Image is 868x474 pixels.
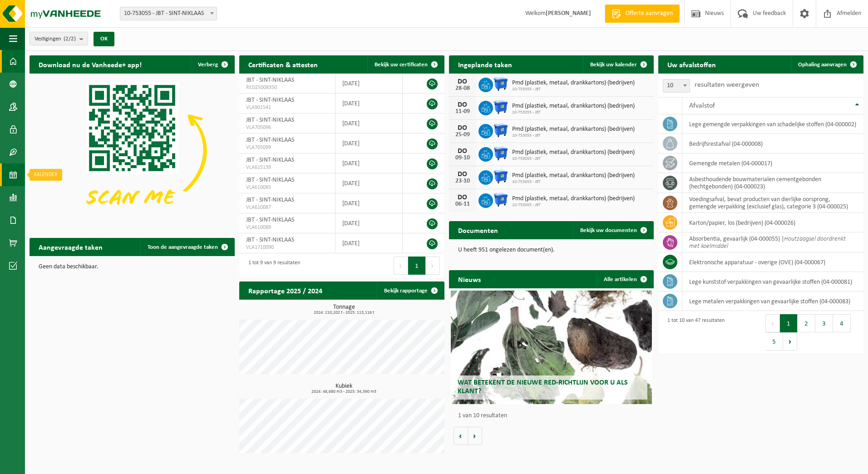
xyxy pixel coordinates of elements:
[246,144,328,151] span: VLA705099
[449,221,507,239] h2: Documenten
[246,97,294,104] span: JBT - SINT-NIKLAAS
[512,195,635,202] span: Pmd (plastiek, metaal, drankkartons) (bedrijven)
[94,32,114,46] button: OK
[493,146,508,161] img: WB-1100-HPE-BE-01
[239,55,327,73] h2: Certificaten & attesten
[239,281,331,299] h2: Rapportage 2025 / 2024
[454,101,472,109] div: DO
[408,257,426,275] button: 1
[458,413,650,419] p: 1 van 10 resultaten
[493,123,508,138] img: WB-1100-HPE-BE-01
[64,36,76,42] count: (2/2)
[458,379,628,395] span: Wat betekent de nieuwe RED-richtlijn voor u als klant?
[246,104,328,111] span: VLA901541
[512,87,635,92] span: 10-753055 - JBT
[597,270,653,288] a: Alle artikelen
[765,314,780,332] button: Previous
[244,256,300,276] div: 1 tot 9 van 9 resultaten
[682,153,863,173] td: gemengde metalen (04-000017)
[246,137,294,143] span: JBT - SINT-NIKLAAS
[367,55,444,74] a: Bekijk uw certificaten
[451,291,652,404] a: Wat betekent de nieuwe RED-richtlijn voor u als klant?
[246,237,294,243] span: JBT - SINT-NIKLAAS
[244,383,444,394] h3: Kubiek
[815,314,833,332] button: 3
[377,281,444,300] a: Bekijk rapportage
[454,171,472,178] div: DO
[198,62,218,68] span: Verberg
[454,427,468,445] button: Vorige
[780,314,798,332] button: 1
[682,232,863,252] td: absorbentia, gevaarlijk (04-000055) |
[454,109,472,115] div: 11-09
[663,79,690,93] span: 10
[191,55,234,74] button: Verberg
[244,304,444,315] h3: Tonnage
[246,124,328,131] span: VLA705096
[335,193,403,213] td: [DATE]
[449,55,521,73] h2: Ingeplande taken
[454,132,472,138] div: 25-09
[682,193,863,213] td: voedingsafval, bevat producten van dierlijke oorsprong, gemengde verpakking (exclusief glas), cat...
[244,311,444,315] span: 2024: 210,202 t - 2025: 113,116 t
[512,172,635,179] span: Pmd (plastiek, metaal, drankkartons) (bedrijven)
[682,173,863,193] td: asbesthoudende bouwmaterialen cementgebonden (hechtgebonden) (04-000023)
[512,103,635,110] span: Pmd (plastiek, metaal, drankkartons) (bedrijven)
[682,272,863,291] td: lege kunststof verpakkingen van gevaarlijke stoffen (04-000081)
[246,197,294,203] span: JBT - SINT-NIKLAAS
[689,236,846,250] i: Houtzaagsel doordrenkt met koelmiddel
[335,114,403,133] td: [DATE]
[335,133,403,153] td: [DATE]
[335,173,403,193] td: [DATE]
[454,85,472,92] div: 28-08
[454,178,472,184] div: 23-10
[246,244,328,251] span: VLA1710090
[30,32,88,45] button: Vestigingen(2/2)
[335,153,403,173] td: [DATE]
[512,133,635,138] span: 10-753055 - JBT
[583,55,653,74] a: Bekijk uw kalender
[682,252,863,272] td: elektronische apparatuur - overige (OVE) (04-000067)
[546,10,591,17] strong: [PERSON_NAME]
[246,177,294,183] span: JBT - SINT-NIKLAAS
[120,7,217,20] span: 10-753055 - JBT - SINT-NIKLAAS
[394,257,408,275] button: Previous
[449,270,490,288] h2: Nieuws
[689,102,715,109] span: Afvalstof
[246,84,328,91] span: RED25008350
[682,213,863,232] td: karton/papier, los (bedrijven) (04-000026)
[454,78,472,85] div: DO
[663,313,725,351] div: 1 tot 10 van 47 resultaten
[512,202,635,208] span: 10-753055 - JBT
[244,390,444,394] span: 2024: 48,680 m3 - 2025: 34,560 m3
[335,213,403,233] td: [DATE]
[30,74,235,227] img: Download de VHEPlus App
[512,156,635,162] span: 10-753055 - JBT
[658,55,725,73] h2: Uw afvalstoffen
[454,148,472,155] div: DO
[623,9,675,18] span: Offerte aanvragen
[573,221,653,239] a: Bekijk uw documenten
[682,114,863,134] td: lege gemengde verpakkingen van schadelijke stoffen (04-000002)
[580,227,637,233] span: Bekijk uw documenten
[35,32,76,46] span: Vestigingen
[30,238,112,256] h2: Aangevraagde taken
[605,5,680,23] a: Offerte aanvragen
[765,332,783,351] button: 5
[791,55,863,74] a: Ophaling aanvragen
[682,134,863,153] td: bedrijfsrestafval (04-000008)
[335,233,403,253] td: [DATE]
[512,149,635,156] span: Pmd (plastiek, metaal, drankkartons) (bedrijven)
[512,179,635,185] span: 10-753055 - JBT
[246,157,294,163] span: JBT - SINT-NIKLAAS
[512,110,635,115] span: 10-753055 - JBT
[246,117,294,123] span: JBT - SINT-NIKLAAS
[663,79,690,92] span: 10
[375,62,428,68] span: Bekijk uw certificaten
[695,81,759,89] label: resultaten weergeven
[493,99,508,115] img: WB-1100-HPE-BE-01
[783,332,797,351] button: Next
[454,194,472,201] div: DO
[246,184,328,191] span: VLA610085
[148,244,218,250] span: Toon de aangevraagde taken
